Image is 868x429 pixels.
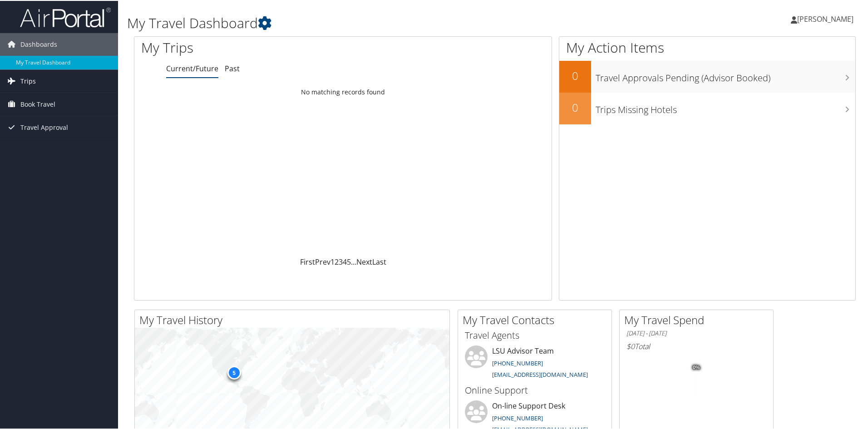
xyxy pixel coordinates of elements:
span: Book Travel [20,92,55,115]
h1: My Trips [141,37,371,56]
a: [PERSON_NAME] [791,5,863,32]
h3: Travel Agents [465,328,605,341]
a: [EMAIL_ADDRESS][DOMAIN_NAME] [492,370,588,378]
a: 5 [347,256,351,266]
a: Current/Future [166,63,218,73]
h6: Total [626,340,766,350]
span: … [351,256,356,266]
a: Past [225,63,240,73]
span: Trips [20,69,36,92]
a: 1 [330,256,335,266]
h3: Travel Approvals Pending (Advisor Booked) [596,66,855,84]
a: Last [372,256,386,266]
li: LSU Advisor Team [460,345,609,382]
h2: My Travel Spend [624,311,773,327]
a: First [300,256,315,266]
h6: [DATE] - [DATE] [626,328,766,337]
span: $0 [626,340,635,350]
a: 2 [335,256,339,266]
tspan: 0% [693,364,700,370]
a: 0Travel Approvals Pending (Advisor Booked) [559,60,855,92]
a: Next [356,256,372,266]
h2: My Travel History [139,311,449,327]
h2: My Travel Contacts [463,311,612,327]
h2: 0 [559,67,591,83]
span: Dashboards [20,32,57,55]
h3: Trips Missing Hotels [596,98,855,115]
div: 5 [227,365,241,379]
h2: 0 [559,99,591,114]
span: [PERSON_NAME] [797,13,853,23]
span: Travel Approval [20,115,68,138]
img: airportal-logo.png [20,6,111,27]
h1: My Action Items [559,37,855,56]
a: 3 [339,256,343,266]
h3: Online Support [465,383,605,396]
h1: My Travel Dashboard [127,13,617,32]
a: Prev [315,256,330,266]
a: [PHONE_NUMBER] [492,358,543,366]
a: 0Trips Missing Hotels [559,92,855,123]
td: No matching records found [134,83,552,99]
a: [PHONE_NUMBER] [492,413,543,421]
a: 4 [343,256,347,266]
